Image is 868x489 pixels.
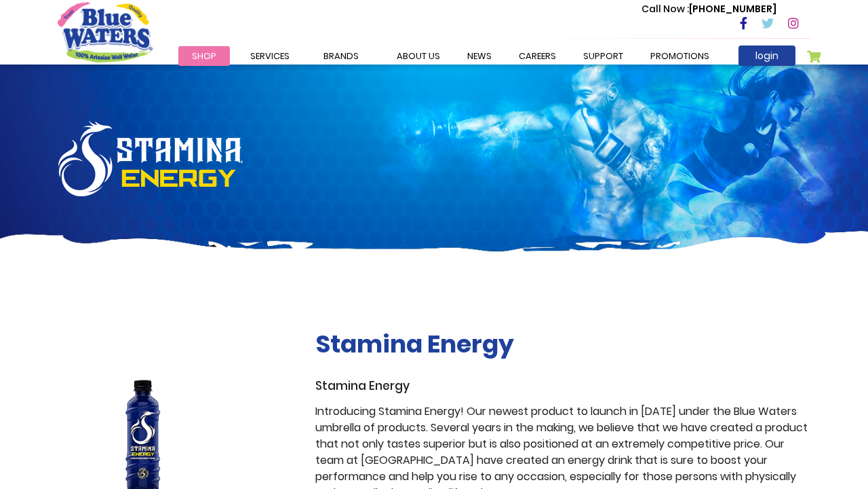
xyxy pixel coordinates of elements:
p: [PHONE_NUMBER] [642,2,776,16]
span: Brands [323,50,359,62]
span: Shop [192,50,216,62]
a: about us [383,46,454,66]
h2: Stamina Energy [315,329,810,359]
a: store logo [58,2,153,62]
a: Brands [310,46,372,66]
a: News [454,46,505,66]
a: login [738,46,795,66]
a: Services [237,46,303,66]
h3: Stamina Energy [315,379,810,393]
a: Shop [178,46,230,66]
a: careers [505,46,570,66]
a: Promotions [637,46,723,66]
span: Call Now : [642,2,689,16]
a: support [570,46,637,66]
span: Services [250,50,290,62]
